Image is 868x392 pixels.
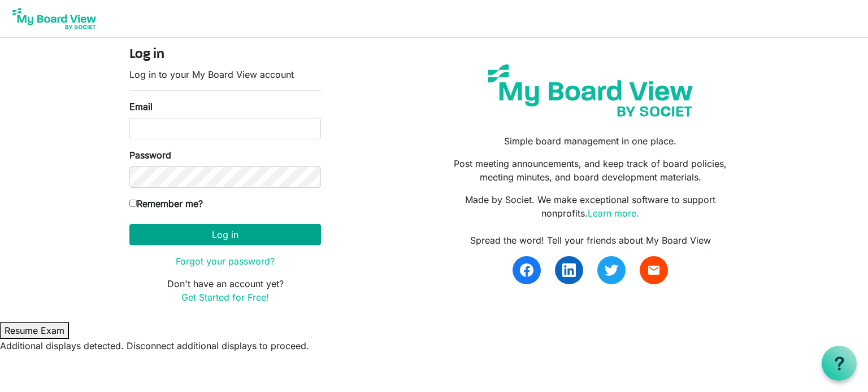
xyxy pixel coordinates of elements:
[442,157,739,184] p: Post meeting announcements, and keep track of board policies, meeting minutes, and board developm...
[442,234,739,247] div: Spread the word! Tell your friends about My Board View
[479,56,701,125] img: my-board-view-societ.svg
[442,134,739,148] p: Simple board management in one place.
[520,263,533,277] img: facebook.svg
[605,263,618,277] img: twitter.svg
[647,263,661,277] span: email
[176,256,275,267] a: Forgot your password?
[129,148,171,162] label: Password
[129,197,203,210] label: Remember me?
[562,263,576,277] img: linkedin.svg
[129,277,321,304] p: Don't have an account yet?
[129,224,321,245] button: Log in
[9,5,99,33] img: My Board View Logo
[640,256,668,284] a: email
[442,193,739,220] p: Made by Societ. We make exceptional software to support nonprofits.
[129,47,321,63] h4: Log in
[129,200,137,207] input: Remember me?
[588,208,639,219] a: Learn more.
[129,68,321,81] p: Log in to your My Board View account
[181,292,269,303] a: Get Started for Free!
[129,100,153,113] label: Email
